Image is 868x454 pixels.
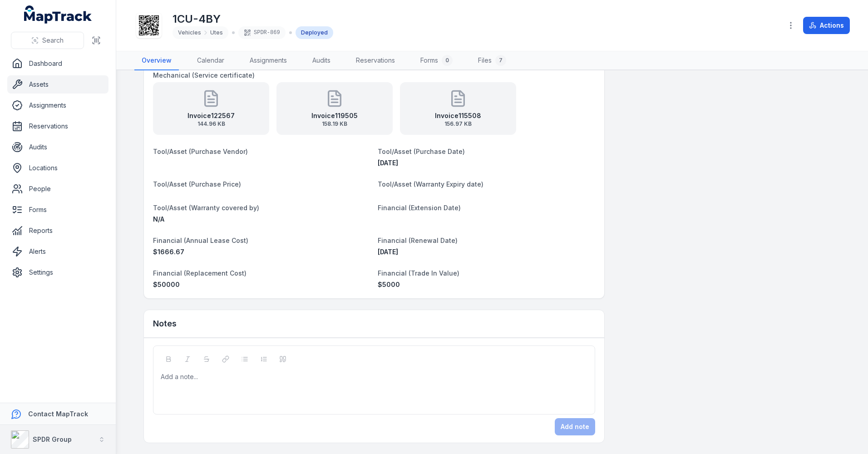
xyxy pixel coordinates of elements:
a: Forms0 [413,51,460,70]
time: 31/12/2016, 6:30:00 pm [378,248,398,256]
a: Reservations [349,51,402,70]
a: Alerts [7,242,108,261]
span: Mechanical (Service certificate) [153,71,255,79]
button: Search [11,32,84,49]
span: [DATE] [378,248,398,256]
span: 1666.67 AUD [153,248,184,256]
span: 50000 AUD [153,281,180,288]
strong: Invoice119505 [311,111,358,120]
button: Actions [803,17,850,34]
span: 158.19 KB [311,120,358,128]
span: Tool/Asset (Purchase Date) [378,148,465,155]
a: Reservations [7,117,108,135]
a: Forms [7,201,108,219]
a: Assignments [7,96,108,114]
span: 144.96 KB [187,120,235,128]
a: Dashboard [7,54,108,73]
span: Financial (Annual Lease Cost) [153,237,248,244]
time: 29/06/2023, 7:30:00 pm [378,159,398,167]
strong: Invoice122567 [187,111,235,120]
a: Assets [7,75,108,94]
strong: Contact MapTrack [28,410,88,418]
strong: Invoice115508 [435,111,481,120]
a: Files7 [471,51,513,70]
span: 5000 AUD [378,281,400,288]
span: [DATE] [378,159,398,167]
h3: Notes [153,317,177,330]
div: SPDR-869 [238,26,286,39]
span: Tool/Asset (Warranty covered by) [153,204,259,212]
a: Settings [7,263,108,281]
span: Financial (Extension Date) [378,204,461,212]
a: Assignments [242,51,294,70]
a: Reports [7,222,108,240]
a: Audits [305,51,338,70]
span: Search [42,36,64,45]
div: Deployed [296,26,333,39]
span: Utes [210,29,223,36]
h1: 1CU-4BY [173,12,333,26]
span: Tool/Asset (Purchase Price) [153,180,241,188]
span: Financial (Trade In Value) [378,269,459,277]
span: Tool/Asset (Purchase Vendor) [153,148,248,155]
span: N/A [153,215,164,223]
a: MapTrack [24,5,92,24]
div: 0 [442,55,453,66]
a: Locations [7,159,108,177]
a: Calendar [190,51,232,70]
a: Audits [7,138,108,156]
div: 7 [495,55,506,66]
span: Financial (Replacement Cost) [153,269,247,277]
a: Overview [134,51,179,70]
strong: SPDR Group [33,435,72,443]
span: Tool/Asset (Warranty Expiry date) [378,180,483,188]
span: 156.97 KB [435,120,481,128]
span: Vehicles [178,29,201,36]
a: People [7,180,108,198]
span: Financial (Renewal Date) [378,237,458,244]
